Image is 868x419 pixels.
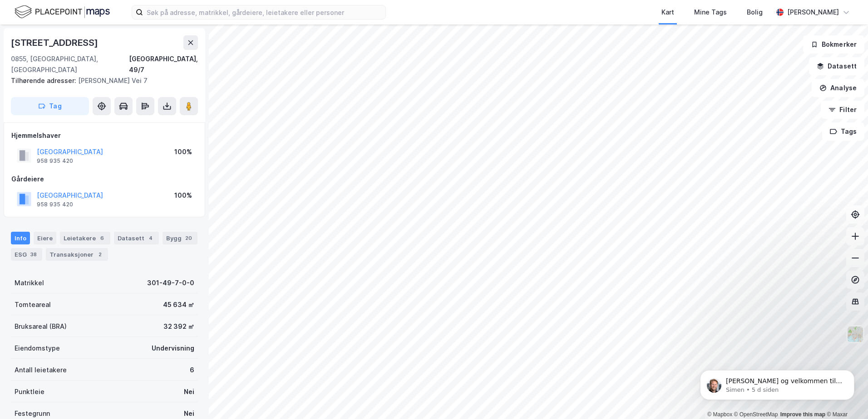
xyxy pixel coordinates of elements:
[15,321,67,332] div: Bruksareal (BRA)
[803,35,864,54] button: Bokmerker
[15,4,110,20] img: logo.f888ab2527a4732fd821a326f86c7f29.svg
[15,343,60,354] div: Eiendomstype
[11,54,129,75] div: 0855, [GEOGRAPHIC_DATA], [GEOGRAPHIC_DATA]
[11,77,78,84] span: Tilhørende adresser:
[174,146,192,157] div: 100%
[183,234,194,243] div: 20
[847,326,864,343] img: Z
[60,232,110,244] div: Leietakere
[15,299,51,310] div: Tomteareal
[163,232,197,244] div: Bygg
[114,232,159,244] div: Datasett
[29,250,39,259] div: 38
[11,97,89,115] button: Tag
[11,248,42,261] div: ESG
[15,278,44,288] div: Matrikkel
[780,411,825,418] a: Improve this map
[37,157,73,165] div: 958 935 420
[147,278,194,288] div: 301-49-7-0-0
[734,411,778,418] a: OpenStreetMap
[11,232,30,244] div: Info
[11,75,191,86] div: [PERSON_NAME] Vei 7
[661,7,674,18] div: Kart
[152,343,194,354] div: Undervisning
[822,122,864,141] button: Tags
[190,365,194,375] div: 6
[146,234,155,243] div: 4
[707,411,732,418] a: Mapbox
[98,234,107,243] div: 6
[184,386,194,397] div: Nei
[95,250,104,259] div: 2
[11,174,197,185] div: Gårdeiere
[686,351,868,414] iframe: Intercom notifications melding
[694,7,727,18] div: Mine Tags
[163,321,194,332] div: 32 392 ㎡
[809,57,864,75] button: Datasett
[812,79,864,97] button: Analyse
[37,201,73,208] div: 958 935 420
[143,5,385,19] input: Søk på adresse, matrikkel, gårdeiere, leietakere eller personer
[184,408,194,419] div: Nei
[821,101,864,119] button: Filter
[15,365,67,375] div: Antall leietakere
[163,299,194,310] div: 45 634 ㎡
[11,35,100,50] div: [STREET_ADDRESS]
[15,408,50,419] div: Festegrunn
[46,248,108,261] div: Transaksjoner
[747,7,763,18] div: Bolig
[129,54,198,75] div: [GEOGRAPHIC_DATA], 49/7
[15,386,44,397] div: Punktleie
[787,7,839,18] div: [PERSON_NAME]
[11,130,197,141] div: Hjemmelshaver
[174,190,192,201] div: 100%
[34,232,56,244] div: Eiere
